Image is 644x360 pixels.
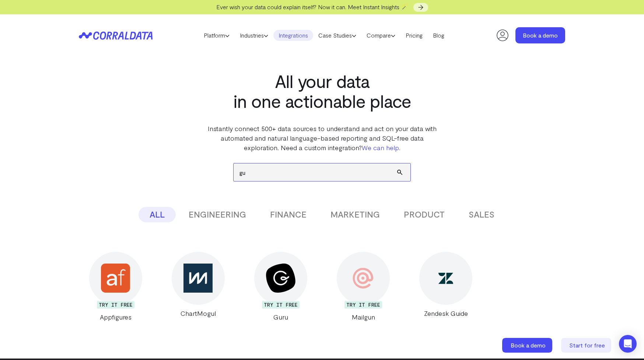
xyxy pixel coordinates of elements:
[101,264,130,293] img: Appfigures
[561,338,613,353] a: Start for free
[619,335,637,353] div: Open Intercom Messenger
[262,301,300,308] div: TRY IT FREE
[183,264,213,293] img: ChartMogul
[502,338,554,353] a: Book a demo
[400,30,428,41] a: Pricing
[409,308,483,318] div: Zendesk Guide
[259,207,318,222] button: FINANCE
[234,163,410,181] input: Search data sources
[515,27,565,43] a: Book a demo
[352,268,375,289] img: Mailgun
[178,207,257,222] button: ENGINEERING
[161,308,235,318] div: ChartMogul
[393,207,456,222] button: PRODUCT
[161,252,235,322] a: ChartMogul ChartMogul
[97,301,134,308] div: TRY IT FREE
[313,30,361,41] a: Case Studies
[216,3,408,10] span: Ever wish your data could explain itself? Now it can. Meet Instant Insights 🪄
[458,207,505,222] button: SALES
[511,342,546,349] span: Book a demo
[79,312,152,322] div: Appfigures
[206,71,438,111] h1: All your data in one actionable place
[362,144,400,152] a: We can help.
[139,207,176,222] button: ALL
[244,252,317,322] a: Guru TRY IT FREE Guru
[428,30,449,41] a: Blog
[327,312,400,322] div: Mailgun
[244,312,317,322] div: Guru
[409,252,483,322] a: Zendesk Guide Zendesk Guide
[206,124,438,152] p: Instantly connect 500+ data sources to understand and act on your data with automated and natural...
[79,252,152,322] a: Appfigures TRY IT FREE Appfigures
[361,30,400,41] a: Compare
[569,342,605,349] span: Start for free
[266,264,295,293] img: Guru
[273,30,313,41] a: Integrations
[319,207,391,222] button: MARKETING
[235,30,273,41] a: Industries
[344,301,382,308] div: TRY IT FREE
[438,271,453,286] img: Zendesk Guide
[199,30,235,41] a: Platform
[327,252,400,322] a: Mailgun TRY IT FREE Mailgun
